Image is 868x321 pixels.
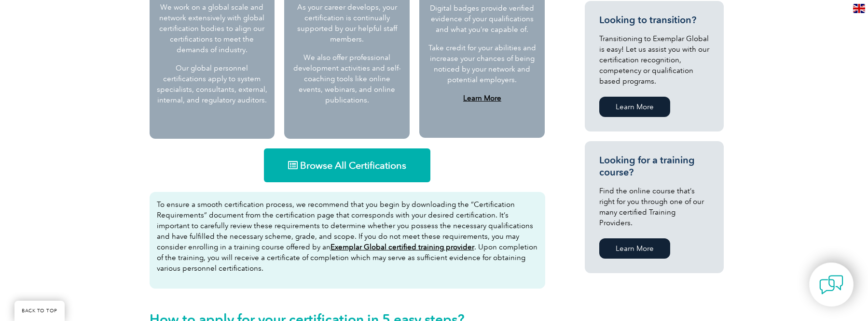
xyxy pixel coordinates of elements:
[157,63,268,105] p: Our global personnel certifications apply to system specialists, consultants, external, internal,...
[157,2,268,55] p: We work on a global scale and network extensively with global certification bodies to align our c...
[599,186,709,228] p: Find the online course that’s right for you through one of our many certified Training Providers.
[819,273,843,297] img: contact-chat.png
[427,3,537,35] p: Digital badges provide verified evidence of your qualifications and what you’re capable of.
[14,301,65,321] a: BACK TO TOP
[463,94,501,102] a: Learn More
[599,33,709,87] p: Transitioning to Exemplar Global is easy! Let us assist you with our certification recognition, c...
[264,148,430,182] a: Browse All Certifications
[291,2,402,44] p: As your career develops, your certification is continually supported by our helpful staff members.
[599,238,670,259] a: Learn More
[599,14,709,26] h3: Looking to transition?
[300,160,406,170] span: Browse All Certifications
[291,52,402,105] p: We also offer professional development activities and self-coaching tools like online events, web...
[599,154,709,178] h3: Looking for a training course?
[599,97,670,117] a: Learn More
[157,199,538,274] p: To ensure a smooth certification process, we recommend that you begin by downloading the “Certifi...
[853,4,865,13] img: en
[331,243,474,251] a: Exemplar Global certified training provider
[427,43,537,85] p: Take credit for your abilities and increase your chances of being noticed by your network and pot...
